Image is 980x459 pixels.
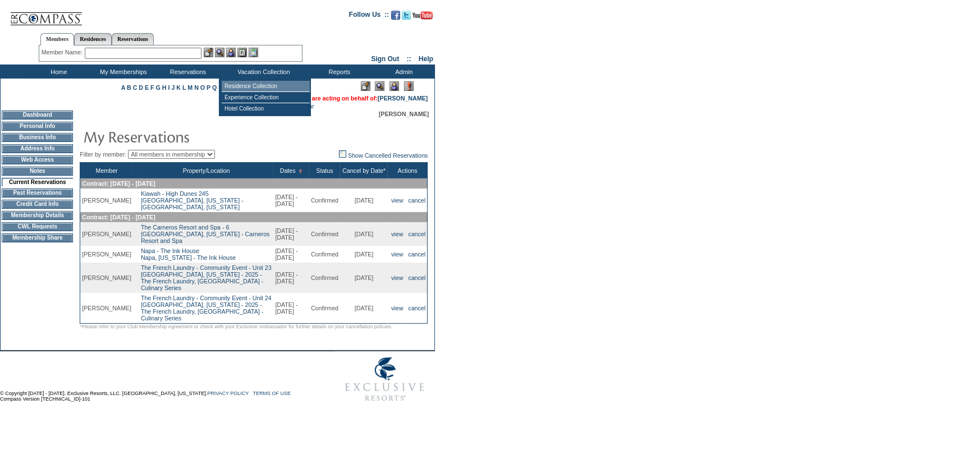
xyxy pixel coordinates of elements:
[222,81,310,92] td: Residence Collection
[215,48,225,57] img: View
[391,197,403,204] a: view
[82,180,155,187] span: Contract: [DATE] - [DATE]
[299,95,428,102] span: You are acting on behalf of:
[273,293,309,324] td: [DATE] - [DATE]
[150,84,154,91] a: F
[226,48,236,57] img: Impersonate
[391,14,400,21] a: Become our fan on Facebook
[2,178,73,186] td: Current Reservations
[222,92,310,103] td: Experience Collection
[340,263,388,293] td: [DATE]
[182,84,186,91] a: L
[133,84,138,91] a: C
[141,247,236,261] a: Napa - The Ink HouseNapa, [US_STATE] - The Ink House
[339,150,346,158] img: chk_off.JPG
[168,84,170,91] a: I
[204,48,213,57] img: b_edit.gif
[2,233,73,242] td: Membership Share
[370,65,435,79] td: Admin
[419,55,433,63] a: Help
[2,167,73,176] td: Notes
[212,84,217,91] a: Q
[309,222,340,246] td: Confirmed
[42,48,85,57] div: Member Name:
[10,3,83,26] img: Compass Home
[391,274,403,281] a: view
[80,246,133,263] td: [PERSON_NAME]
[371,55,399,63] a: Sign Out
[375,81,384,91] img: View Mode
[162,84,167,91] a: H
[237,48,247,57] img: Reservations
[187,84,193,91] a: M
[309,263,340,293] td: Confirmed
[200,84,205,91] a: O
[391,11,400,20] img: Become our fan on Facebook
[141,264,272,291] a: The French Laundry - Community Event - Unit 23[GEOGRAPHIC_DATA], [US_STATE] - 2025 - The French L...
[80,324,392,329] span: *Please refer to your Club Membership Agreement or check with your Exclusive Ambassador for furth...
[309,189,340,212] td: Confirmed
[299,103,314,109] a: Clear
[141,190,244,210] a: Kiawah - High Dunes 245[GEOGRAPHIC_DATA], [US_STATE] - [GEOGRAPHIC_DATA], [US_STATE]
[379,111,429,117] span: [PERSON_NAME]
[80,263,133,293] td: [PERSON_NAME]
[96,167,118,174] a: Member
[219,65,306,79] td: Vacation Collection
[90,65,154,79] td: My Memberships
[171,84,175,91] a: J
[194,84,199,91] a: N
[391,251,403,258] a: view
[413,14,433,21] a: Subscribe to our YouTube Channel
[25,65,90,79] td: Home
[2,200,73,209] td: Credit Card Info
[404,81,414,91] img: Log Concern/Member Elevation
[2,133,73,142] td: Business Info
[402,14,411,21] a: Follow us on Twitter
[340,293,388,324] td: [DATE]
[222,103,310,114] td: Hotel Collection
[391,305,403,311] a: view
[388,163,428,179] th: Actions
[74,33,112,45] a: Residences
[409,197,426,204] a: cancel
[253,391,291,396] a: TERMS OF USE
[309,293,340,324] td: Confirmed
[176,84,181,91] a: K
[413,11,433,20] img: Subscribe to our YouTube Channel
[2,155,73,164] td: Web Access
[82,214,155,221] span: Contract: [DATE] - [DATE]
[80,189,133,212] td: [PERSON_NAME]
[112,33,154,45] a: Reservations
[273,189,309,212] td: [DATE] - [DATE]
[342,167,386,174] a: Cancel by Date*
[273,222,309,246] td: [DATE] - [DATE]
[306,65,370,79] td: Reports
[127,84,131,91] a: B
[309,246,340,263] td: Confirmed
[402,11,411,20] img: Follow us on Twitter
[2,144,73,153] td: Address Info
[139,84,143,91] a: D
[156,84,161,91] a: G
[80,222,133,246] td: [PERSON_NAME]
[340,222,388,246] td: [DATE]
[80,151,126,158] span: Filter by member:
[409,231,426,237] a: cancel
[83,125,308,148] img: pgTtlMyReservations.gif
[183,167,230,174] a: Property/Location
[280,167,296,174] a: Dates
[409,274,426,281] a: cancel
[407,55,411,63] span: ::
[2,222,73,231] td: CWL Requests
[349,10,389,23] td: Follow Us ::
[335,351,435,407] img: Exclusive Resorts
[296,169,303,173] img: Ascending
[207,391,249,396] a: PRIVACY POLICY
[141,295,272,322] a: The French Laundry - Community Event - Unit 24[GEOGRAPHIC_DATA], [US_STATE] - 2025 - The French L...
[340,246,388,263] td: [DATE]
[409,251,426,258] a: cancel
[390,81,399,91] img: Impersonate
[2,211,73,220] td: Membership Details
[145,84,149,91] a: E
[2,122,73,131] td: Personal Info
